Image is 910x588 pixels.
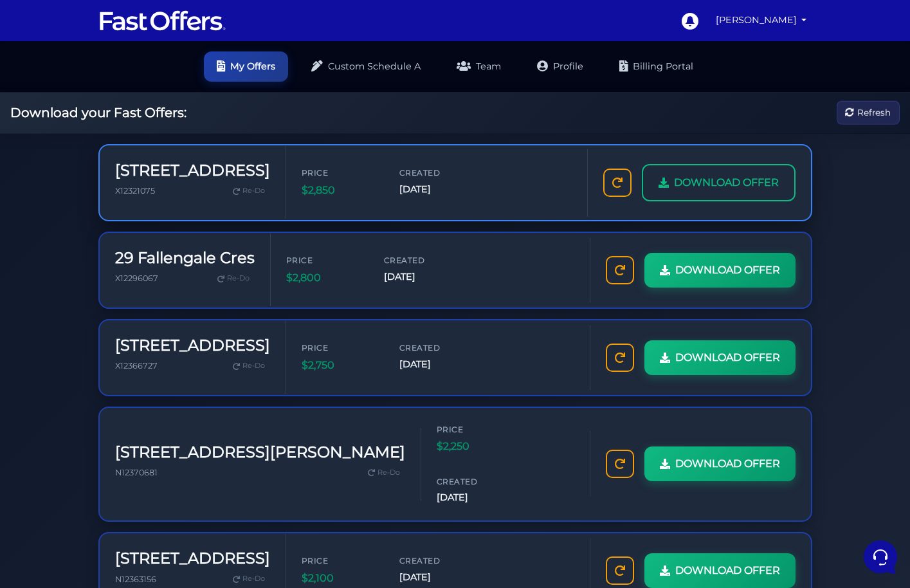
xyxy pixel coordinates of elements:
a: Re-Do [228,183,270,199]
button: Home [10,413,89,443]
a: Team [444,51,514,82]
a: See all [208,72,237,82]
a: Fast Offers SupportYou:I just want that on 1 page, and when I do fast offers to only have it on S... [15,137,242,176]
span: Start a Conversation [93,188,180,199]
span: Price [286,254,363,266]
input: Search for an Article... [29,260,210,273]
span: Aura [54,93,197,106]
span: DOWNLOAD OFFER [675,562,780,579]
h3: [STREET_ADDRESS] [115,336,270,355]
h3: [STREET_ADDRESS][PERSON_NAME] [115,443,405,462]
span: N12370681 [115,468,158,477]
a: DOWNLOAD OFFER [644,553,796,588]
span: Re-Do [242,185,265,197]
span: [DATE] [384,270,461,284]
span: Created [399,167,477,179]
p: 8mo ago [205,142,237,154]
h3: [STREET_ADDRESS] [115,549,270,568]
span: [DATE] [399,570,477,585]
span: [DATE] [437,490,514,505]
h3: [STREET_ADDRESS] [115,161,270,180]
a: My Offers [204,51,288,82]
h2: Download your Fast Offers: [10,105,187,120]
a: Re-Do [212,270,255,287]
span: DOWNLOAD OFFER [675,455,780,472]
img: dark [21,94,46,120]
button: Refresh [837,101,900,125]
a: Custom Schedule A [298,51,433,82]
a: Billing Portal [606,51,706,82]
span: Re-Do [242,573,265,585]
a: AuraYou:I know I can change it on PDF I just want it to always be like this since I have to chang... [15,87,242,126]
span: Find an Answer [21,232,87,243]
span: Re-Do [378,467,400,479]
button: Start a Conversation [21,181,237,207]
span: Created [399,555,477,567]
a: [PERSON_NAME] [711,8,812,33]
span: [DATE] [399,182,477,197]
p: 4mo ago [205,93,237,104]
span: Refresh [857,106,891,120]
span: $2,850 [302,182,379,199]
span: X12321075 [115,186,155,196]
p: You: I know I can change it on PDF I just want it to always be like this since I have to change e... [54,108,197,121]
span: DOWNLOAD OFFER [674,174,779,191]
span: Fast Offers Support [54,142,197,155]
span: X12366727 [115,361,158,371]
p: Home [39,431,60,443]
iframe: Customerly Messenger Launcher [861,538,900,576]
span: Price [302,167,379,179]
h3: 29 Fallengale Cres [115,249,255,268]
span: X12296067 [115,273,158,283]
a: Re-Do [363,464,405,481]
p: Help [199,431,216,443]
a: DOWNLOAD OFFER [642,164,796,201]
a: Re-Do [228,358,270,374]
button: Messages [89,413,168,443]
span: $2,100 [302,570,379,587]
p: You: I just want that on 1 page, and when I do fast offers to only have it on Schedule A page 1. ... [54,158,197,170]
span: Re-Do [227,273,250,284]
span: Created [384,254,461,266]
p: Messages [111,431,147,443]
a: Profile [524,51,596,82]
span: DOWNLOAD OFFER [675,262,780,279]
span: $2,800 [286,270,363,286]
span: Price [302,555,379,567]
span: Created [399,342,477,354]
span: N12363156 [115,574,156,584]
span: [DATE] [399,357,477,372]
span: Price [437,423,514,436]
a: Re-Do [228,571,270,587]
a: Open Help Center [160,232,237,243]
a: DOWNLOAD OFFER [644,446,796,481]
a: DOWNLOAD OFFER [644,340,796,375]
span: $2,750 [302,357,379,374]
span: Your Conversations [21,72,104,82]
span: Created [437,475,514,488]
img: dark [21,143,46,169]
button: Help [168,413,247,443]
a: DOWNLOAD OFFER [644,253,796,288]
span: Re-Do [242,360,265,372]
span: DOWNLOAD OFFER [675,349,780,366]
span: Price [302,342,379,354]
span: $2,250 [437,438,514,455]
h2: Hello [PERSON_NAME] 👋 [10,10,216,51]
